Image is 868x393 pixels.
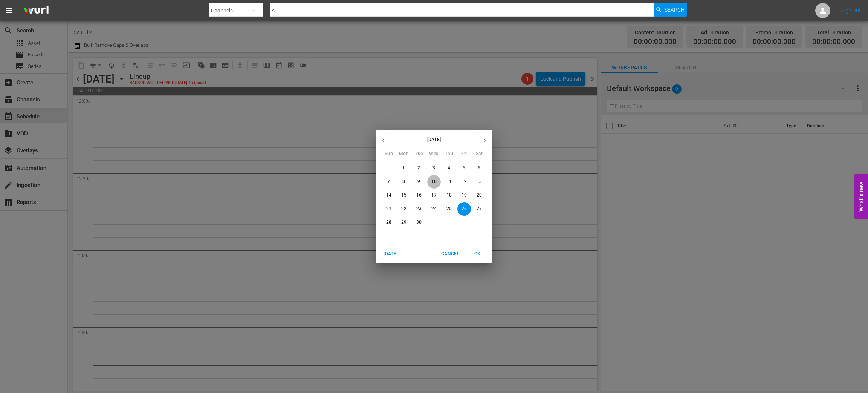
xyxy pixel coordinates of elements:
[462,178,467,185] p: 12
[397,216,411,229] button: 29
[442,189,456,202] button: 18
[442,175,456,189] button: 11
[416,219,422,226] p: 30
[397,189,411,202] button: 15
[462,192,467,198] p: 19
[386,206,391,212] p: 21
[446,178,452,185] p: 11
[457,189,471,202] button: 19
[382,250,400,258] span: [DATE]
[412,202,426,216] button: 23
[477,192,482,198] p: 20
[477,206,482,212] p: 27
[465,248,489,260] button: OK
[416,206,422,212] p: 23
[382,150,396,158] span: Sun
[412,175,426,189] button: 9
[472,150,486,158] span: Sat
[18,2,54,20] img: ans4CAIJ8jUAAAAAAAAAAAAAAAAAAAAAAAAgQb4GAAAAAAAAAAAAAAAAAAAAAAAAJMjXAAAAAAAAAAAAAAAAAAAAAAAAgAT5G...
[427,202,441,216] button: 24
[841,8,861,14] a: Sign Out
[427,189,441,202] button: 17
[472,189,486,202] button: 20
[379,248,403,260] button: [DATE]
[448,165,450,171] p: 4
[457,161,471,175] button: 5
[431,206,437,212] p: 24
[457,175,471,189] button: 12
[442,150,456,158] span: Thu
[665,3,685,17] span: Search
[427,161,441,175] button: 3
[472,161,486,175] button: 6
[446,206,452,212] p: 25
[382,175,396,189] button: 7
[477,178,482,185] p: 13
[397,161,411,175] button: 1
[402,178,405,185] p: 8
[441,250,459,258] span: Cancel
[386,219,391,226] p: 28
[397,202,411,216] button: 22
[412,161,426,175] button: 2
[382,202,396,216] button: 21
[382,216,396,229] button: 28
[412,189,426,202] button: 16
[472,175,486,189] button: 13
[462,206,467,212] p: 26
[457,150,471,158] span: Fri
[427,175,441,189] button: 10
[401,192,406,198] p: 15
[442,202,456,216] button: 25
[402,165,405,171] p: 1
[401,219,406,226] p: 29
[472,202,486,216] button: 27
[387,178,390,185] p: 7
[417,165,420,171] p: 2
[412,150,426,158] span: Tue
[431,192,437,198] p: 17
[390,136,478,143] p: [DATE]
[397,175,411,189] button: 8
[442,161,456,175] button: 4
[478,165,480,171] p: 6
[412,216,426,229] button: 30
[5,6,14,15] span: menu
[417,178,420,185] p: 9
[457,202,471,216] button: 26
[427,150,441,158] span: Wed
[397,150,411,158] span: Mon
[401,206,406,212] p: 22
[446,192,452,198] p: 18
[854,174,868,219] button: Open Feedback Widget
[431,178,437,185] p: 10
[416,192,422,198] p: 16
[386,192,391,198] p: 14
[468,250,486,258] span: OK
[438,248,462,260] button: Cancel
[382,189,396,202] button: 14
[463,165,465,171] p: 5
[432,165,435,171] p: 3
